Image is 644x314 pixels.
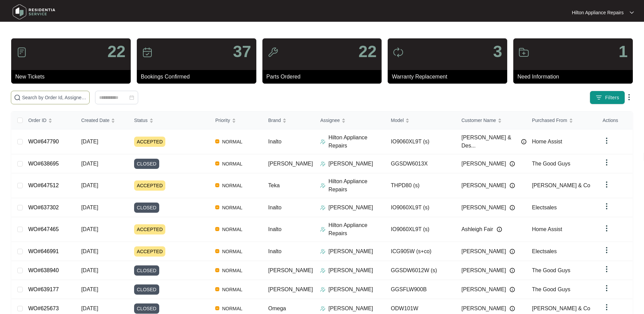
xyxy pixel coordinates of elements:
[219,225,245,233] span: NORMAL
[328,177,385,194] p: Hilton Appliance Repairs
[497,227,502,232] img: Info icon
[532,161,570,167] span: The Good Guys
[385,217,456,242] td: IO9060XL9T (s)
[603,284,611,292] img: dropdown arrow
[385,242,456,261] td: ICG905W (s+co)
[532,205,557,210] span: Electsales
[81,117,109,124] span: Created Date
[134,117,148,124] span: Status
[134,246,165,257] span: ACCEPTED
[320,249,326,254] img: Assigner Icon
[134,284,159,295] span: CLOSED
[23,111,76,129] th: Order ID
[219,181,245,190] span: NORMAL
[134,265,159,276] span: CLOSED
[215,227,219,231] img: Vercel Logo
[219,204,245,212] span: NORMAL
[215,287,219,291] img: Vercel Logo
[328,266,373,275] p: [PERSON_NAME]
[461,304,506,313] span: [PERSON_NAME]
[134,303,159,314] span: CLOSED
[510,161,515,167] img: Info icon
[461,247,506,256] span: [PERSON_NAME]
[81,286,98,292] span: [DATE]
[268,205,281,210] span: Inalto
[320,117,340,124] span: Assignee
[219,266,245,275] span: NORMAL
[328,247,373,256] p: [PERSON_NAME]
[461,285,506,294] span: [PERSON_NAME]
[268,139,281,144] span: Inalto
[461,160,506,168] span: [PERSON_NAME]
[328,221,385,238] p: Hilton Appliance Repairs
[320,139,326,144] img: Assigner Icon
[532,226,562,232] span: Home Assist
[134,137,165,147] span: ACCEPTED
[215,205,219,209] img: Vercel Logo
[28,139,59,144] a: WO#647790
[320,227,326,232] img: Assigner Icon
[28,182,59,188] a: WO#647512
[328,134,385,150] p: Hilton Appliance Repairs
[219,247,245,256] span: NORMAL
[219,138,245,146] span: NORMAL
[28,267,59,273] a: WO#638940
[393,47,404,58] img: icon
[15,73,131,81] p: New Tickets
[266,73,382,81] p: Parts Ordered
[81,226,98,232] span: [DATE]
[28,117,47,124] span: Order ID
[81,139,98,144] span: [DATE]
[605,94,619,101] span: Filters
[510,306,515,311] img: Info icon
[510,205,515,210] img: Info icon
[603,180,611,189] img: dropdown arrow
[385,173,456,198] td: THPD80 (s)
[134,224,165,234] span: ACCEPTED
[461,225,493,233] span: Ashleigh Fair
[28,286,59,292] a: WO#639177
[510,183,515,188] img: Info icon
[81,306,98,311] span: [DATE]
[328,304,373,313] p: [PERSON_NAME]
[595,94,602,101] img: filter icon
[630,11,634,14] img: dropdown arrow
[134,180,165,191] span: ACCEPTED
[268,47,278,58] img: icon
[320,161,326,167] img: Assigner Icon
[215,139,219,143] img: Vercel Logo
[134,159,159,169] span: CLOSED
[532,117,567,124] span: Purchased From
[532,139,562,144] span: Home Assist
[518,47,529,58] img: icon
[385,154,456,173] td: GGSDW6013X
[215,161,219,165] img: Vercel Logo
[210,111,263,129] th: Priority
[28,161,59,167] a: WO#638695
[532,267,570,273] span: The Good Guys
[16,47,27,58] img: icon
[493,43,502,60] p: 3
[28,248,59,254] a: WO#646991
[219,304,245,313] span: NORMAL
[233,43,251,60] p: 37
[81,161,98,167] span: [DATE]
[219,160,245,168] span: NORMAL
[603,265,611,273] img: dropdown arrow
[527,111,597,129] th: Purchased From
[268,267,313,273] span: [PERSON_NAME]
[510,268,515,273] img: Info icon
[81,248,98,254] span: [DATE]
[81,205,98,210] span: [DATE]
[603,224,611,232] img: dropdown arrow
[619,43,628,60] p: 1
[521,139,527,144] img: Info icon
[268,182,280,188] span: Teka
[76,111,129,129] th: Created Date
[28,306,59,311] a: WO#625673
[320,183,326,188] img: Assigner Icon
[134,203,159,213] span: CLOSED
[215,268,219,272] img: Vercel Logo
[328,204,373,212] p: [PERSON_NAME]
[603,202,611,210] img: dropdown arrow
